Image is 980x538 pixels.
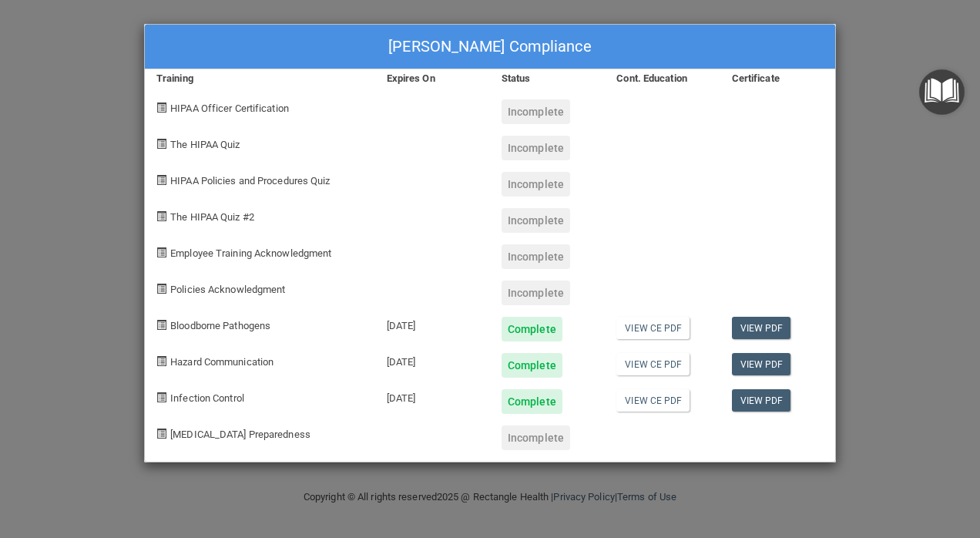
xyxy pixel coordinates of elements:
span: The HIPAA Quiz [170,139,240,150]
div: Incomplete [502,208,570,233]
div: Certificate [720,69,835,88]
span: Hazard Communication [170,356,274,368]
div: Incomplete [502,425,570,450]
a: View CE PDF [616,353,690,375]
a: View CE PDF [616,317,690,339]
div: [PERSON_NAME] Compliance [145,25,835,69]
div: Incomplete [502,281,570,305]
div: Complete [502,389,562,414]
a: View PDF [732,317,791,339]
span: Bloodborne Pathogens [170,320,270,331]
a: View PDF [732,389,791,412]
button: Open Resource Center [919,69,965,115]
div: Expires On [375,69,490,88]
span: Policies Acknowledgment [170,284,285,295]
div: Training [145,69,375,88]
div: Incomplete [502,136,570,160]
a: View CE PDF [616,389,690,412]
div: Cont. Education [605,69,720,88]
div: [DATE] [375,378,490,414]
span: The HIPAA Quiz #2 [170,211,254,223]
span: HIPAA Policies and Procedures Quiz [170,175,330,187]
div: Incomplete [502,244,570,269]
div: Incomplete [502,172,570,197]
span: [MEDICAL_DATA] Preparedness [170,429,310,440]
div: [DATE] [375,305,490,341]
a: View PDF [732,353,791,375]
span: Employee Training Acknowledgment [170,247,331,259]
span: Infection Control [170,392,244,404]
div: Status [490,69,605,88]
div: [DATE] [375,341,490,378]
div: Complete [502,317,562,341]
div: Complete [502,353,562,378]
div: Incomplete [502,99,570,124]
span: HIPAA Officer Certification [170,103,289,114]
